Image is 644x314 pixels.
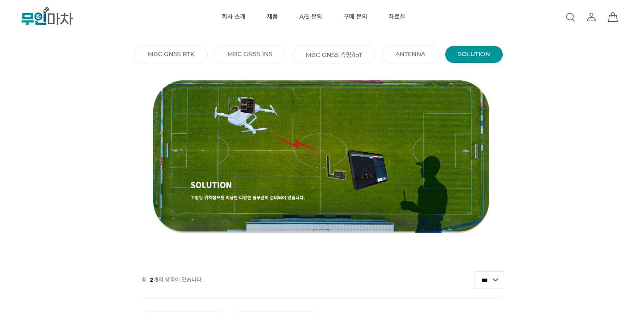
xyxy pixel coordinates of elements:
a: MBC GNSS INS [227,50,272,58]
a: SOLUTION [458,50,490,58]
a: MBC GNSS RTK [148,50,195,58]
img: thumbnail_Solution.png [145,79,499,233]
a: MBC GNSS 측량/IoT [306,50,362,59]
a: ANTENNA [395,50,425,58]
p: 총 개의 상품이 있습니다. [141,271,203,288]
strong: 2 [150,276,153,283]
